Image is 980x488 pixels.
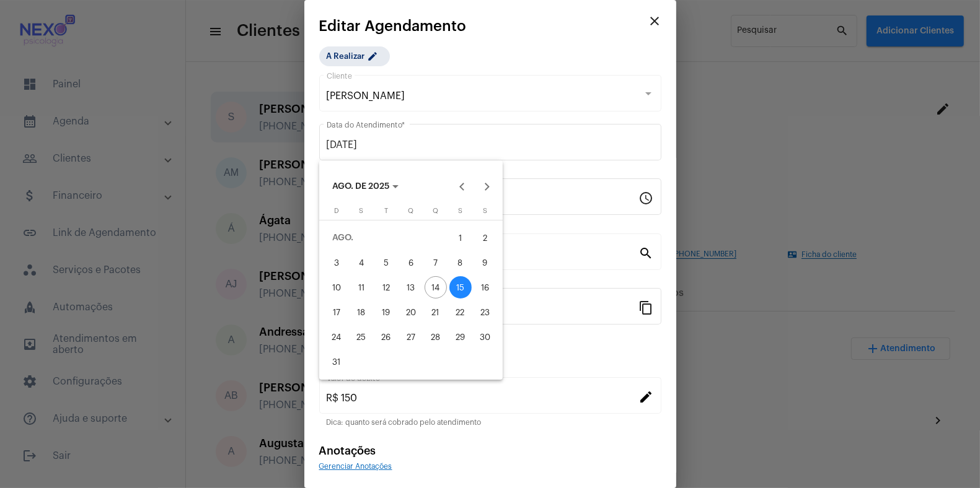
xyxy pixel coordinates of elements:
button: 29 de agosto de 2025 [448,325,473,349]
div: 11 [350,276,373,298]
div: 25 [350,326,373,348]
button: 10 de agosto de 2025 [324,275,349,300]
div: 13 [400,276,422,298]
div: 29 [449,326,472,348]
span: T [384,207,388,214]
button: 17 de agosto de 2025 [324,300,349,325]
button: 5 de agosto de 2025 [374,250,399,275]
div: 10 [325,276,348,298]
div: 5 [375,251,397,274]
span: S [483,207,487,214]
button: 20 de agosto de 2025 [399,300,423,325]
div: 15 [449,276,472,298]
button: 13 de agosto de 2025 [399,275,423,300]
button: 4 de agosto de 2025 [349,250,374,275]
div: 19 [375,301,397,323]
div: 9 [474,251,497,274]
div: 7 [425,251,447,274]
button: 19 de agosto de 2025 [374,300,399,325]
div: 21 [425,301,447,323]
span: S [359,207,363,214]
div: 12 [375,276,397,298]
div: 26 [375,326,397,348]
div: 17 [325,301,348,323]
div: 27 [400,326,422,348]
div: 4 [350,251,373,274]
button: Next month [474,174,499,199]
button: 7 de agosto de 2025 [423,250,448,275]
td: AGO. [324,225,448,250]
div: 28 [425,326,447,348]
div: 16 [474,276,497,298]
button: 27 de agosto de 2025 [399,325,423,349]
button: 16 de agosto de 2025 [473,275,498,300]
span: AGO. DE 2025 [332,183,389,191]
button: 3 de agosto de 2025 [324,250,349,275]
button: 23 de agosto de 2025 [473,300,498,325]
button: 9 de agosto de 2025 [473,250,498,275]
button: 30 de agosto de 2025 [473,325,498,349]
button: 15 de agosto de 2025 [448,275,473,300]
div: 6 [400,251,422,274]
button: 14 de agosto de 2025 [423,275,448,300]
button: 31 de agosto de 2025 [324,349,349,374]
button: 28 de agosto de 2025 [423,325,448,349]
button: 21 de agosto de 2025 [423,300,448,325]
button: 2 de agosto de 2025 [473,225,498,250]
div: 1 [449,227,472,249]
span: Q [433,207,438,214]
span: S [458,207,462,214]
div: 8 [449,251,472,274]
button: 22 de agosto de 2025 [448,300,473,325]
button: 18 de agosto de 2025 [349,300,374,325]
button: Previous month [449,174,474,199]
div: 20 [400,301,422,323]
div: 23 [474,301,497,323]
div: 14 [425,276,447,298]
div: 2 [474,227,497,249]
button: 11 de agosto de 2025 [349,275,374,300]
div: 30 [474,326,497,348]
button: 12 de agosto de 2025 [374,275,399,300]
button: 25 de agosto de 2025 [349,325,374,349]
span: D [334,207,339,214]
div: 3 [325,251,348,274]
button: 6 de agosto de 2025 [399,250,423,275]
button: 1 de agosto de 2025 [448,225,473,250]
div: 31 [325,351,348,373]
div: 24 [325,326,348,348]
div: 18 [350,301,373,323]
span: Q [408,207,413,214]
div: 22 [449,301,472,323]
button: 24 de agosto de 2025 [324,325,349,349]
button: 8 de agosto de 2025 [448,250,473,275]
button: Choose month and year [322,174,408,199]
button: 26 de agosto de 2025 [374,325,399,349]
